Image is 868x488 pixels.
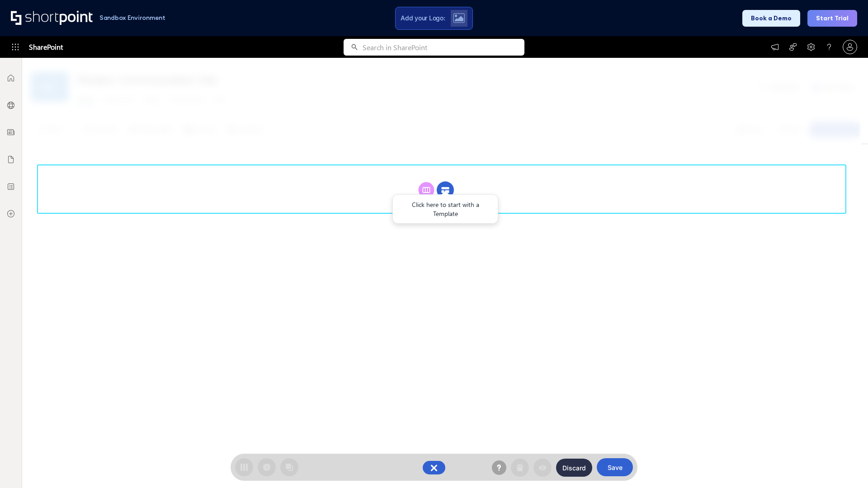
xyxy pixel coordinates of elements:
[401,14,445,22] span: Add your Logo:
[823,445,868,488] iframe: Chat Widget
[597,458,633,476] button: Save
[99,15,165,20] h1: Sandbox Environment
[742,10,800,27] button: Book a Demo
[453,13,465,23] img: Upload logo
[363,39,524,56] input: Search in SharePoint
[556,459,592,477] button: Discard
[807,10,857,27] button: Start Trial
[29,36,63,58] span: SharePoint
